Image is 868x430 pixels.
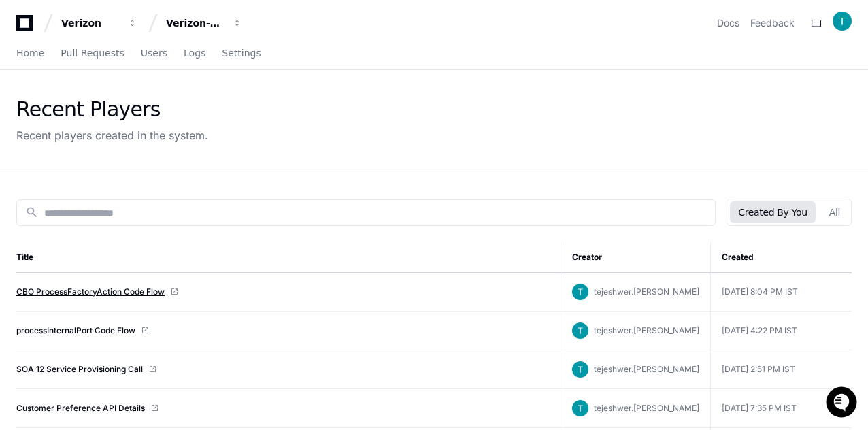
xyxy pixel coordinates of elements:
[572,400,588,416] img: ACg8ocL-P3SnoSMinE6cJ4KuvimZdrZkjavFcOgZl8SznIp-YIbKyw=s96-c
[56,11,143,35] button: Verizon
[14,54,248,76] div: Welcome
[16,325,135,336] a: processInternalPort Code Flow
[222,38,261,69] a: Settings
[730,201,815,223] button: Created By You
[135,249,165,259] span: Pylon
[710,312,852,350] td: [DATE] 4:22 PM IST
[14,169,35,191] img: Tejeshwer Degala
[710,350,852,389] td: [DATE] 2:51 PM IST
[594,286,699,297] span: tejeshwer.[PERSON_NAME]
[14,148,91,159] div: Past conversations
[61,114,187,125] div: We're available if you need us!
[561,242,710,273] th: Creator
[594,364,699,374] span: tejeshwer.[PERSON_NAME]
[16,127,208,144] div: Recent players created in the system.
[572,284,588,300] img: ACg8ocL-P3SnoSMinE6cJ4KuvimZdrZkjavFcOgZl8SznIp-YIbKyw=s96-c
[184,38,205,69] a: Logs
[222,49,261,57] span: Settings
[594,325,699,335] span: tejeshwer.[PERSON_NAME]
[25,205,39,219] mat-icon: search
[61,101,223,114] div: Start new chat
[42,218,153,229] span: Tejeshwer [PERSON_NAME]
[163,182,191,193] span: [DATE]
[166,16,224,30] div: Verizon-Clarify-Order-Management
[16,97,208,122] div: Recent Players
[14,205,35,227] img: Tejeshwer Degala
[184,49,205,57] span: Logs
[16,49,44,57] span: Home
[211,145,248,161] button: See all
[16,364,143,375] a: SOA 12 Service Provisioning Call
[161,11,248,35] button: Verizon-Clarify-Order-Management
[61,16,120,30] div: Verizon
[572,322,588,339] img: ACg8ocL-P3SnoSMinE6cJ4KuvimZdrZkjavFcOgZl8SznIp-YIbKyw=s96-c
[141,38,167,69] a: Users
[16,242,561,273] th: Title
[156,218,161,229] span: •
[833,12,852,31] img: ACg8ocL-P3SnoSMinE6cJ4KuvimZdrZkjavFcOgZl8SznIp-YIbKyw=s96-c
[710,242,852,273] th: Created
[14,101,38,125] img: 1736555170064-99ba0984-63c1-480f-8ee9-699278ef63ed
[231,105,248,121] button: Start new chat
[29,101,53,125] img: 7521149027303_d2c55a7ec3fe4098c2f6_72.png
[750,16,795,30] button: Feedback
[141,49,167,57] span: Users
[572,361,588,378] img: ACg8ocL-P3SnoSMinE6cJ4KuvimZdrZkjavFcOgZl8SznIp-YIbKyw=s96-c
[96,248,165,259] a: Powered byPylon
[16,286,165,297] a: CBO ProcessFactoryAction Code Flow
[16,38,44,69] a: Home
[14,13,41,40] img: PlayerZero
[156,182,161,193] span: •
[61,49,124,57] span: Pull Requests
[42,182,153,193] span: Tejeshwer [PERSON_NAME]
[16,403,145,414] a: Customer Preference API Details
[824,385,861,422] iframe: Open customer support
[163,218,191,229] span: [DATE]
[821,201,848,223] button: All
[61,38,124,69] a: Pull Requests
[710,273,852,312] td: [DATE] 8:04 PM IST
[717,16,739,30] a: Docs
[710,389,852,428] td: [DATE] 7:35 PM IST
[594,403,699,413] span: tejeshwer.[PERSON_NAME]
